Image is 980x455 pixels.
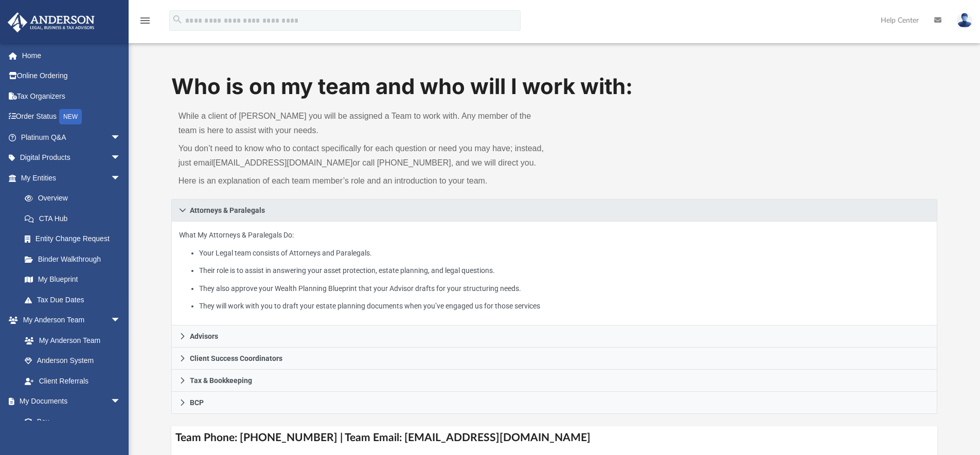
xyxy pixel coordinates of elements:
span: Advisors [190,333,218,340]
li: They also approve your Wealth Planning Blueprint that your Advisor drafts for your structuring ne... [199,282,930,295]
span: Client Success Coordinators [190,355,282,362]
span: arrow_drop_down [111,391,131,412]
a: Order StatusNEW [7,106,136,128]
a: menu [139,20,151,27]
a: Online Ordering [7,66,136,86]
a: My Anderson Teamarrow_drop_down [7,310,131,331]
img: Anderson Advisors Platinum Portal [5,12,98,32]
p: What My Attorneys & Paralegals Do: [179,229,930,313]
li: They will work with you to draft your estate planning documents when you’ve engaged us for those ... [199,300,930,313]
a: Tax Due Dates [14,289,136,310]
h1: Who is on my team and who will I work with: [171,71,938,102]
p: Here is an explanation of each team member’s role and an introduction to your team. [179,174,547,188]
li: Their role is to assist in answering your asset protection, estate planning, and legal questions. [199,264,930,277]
li: Your Legal team consists of Attorneys and Paralegals. [199,247,930,260]
a: Box [14,411,126,432]
a: Client Success Coordinators [171,348,938,370]
a: Tax Organizers [7,86,136,106]
a: Client Referrals [14,371,131,391]
img: User Pic [957,13,972,28]
a: BCP [171,392,938,414]
h4: Team Phone: [PHONE_NUMBER] | Team Email: [EMAIL_ADDRESS][DOMAIN_NAME] [171,426,938,449]
a: Anderson System [14,351,131,371]
a: My Documentsarrow_drop_down [7,391,131,412]
a: Binder Walkthrough [14,249,136,269]
span: arrow_drop_down [111,310,131,331]
i: menu [139,14,151,27]
a: Home [7,45,136,66]
a: Attorneys & Paralegals [171,199,938,222]
a: My Entitiesarrow_drop_down [7,168,136,188]
a: My Blueprint [14,269,131,290]
a: Digital Productsarrow_drop_down [7,148,136,168]
span: arrow_drop_down [111,127,131,148]
span: arrow_drop_down [111,168,131,189]
a: Advisors [171,325,938,348]
span: Attorneys & Paralegals [190,207,265,214]
a: [EMAIL_ADDRESS][DOMAIN_NAME] [213,158,352,167]
span: arrow_drop_down [111,148,131,169]
a: Tax & Bookkeeping [171,370,938,392]
a: Overview [14,188,136,209]
a: Entity Change Request [14,229,136,249]
a: Platinum Q&Aarrow_drop_down [7,127,136,148]
span: Tax & Bookkeeping [190,377,252,384]
i: search [172,14,183,25]
p: While a client of [PERSON_NAME] you will be assigned a Team to work with. Any member of the team ... [179,109,547,138]
p: You don’t need to know who to contact specifically for each question or need you may have; instea... [179,141,547,170]
a: My Anderson Team [14,330,126,351]
div: Attorneys & Paralegals [171,222,938,326]
a: CTA Hub [14,208,136,229]
span: BCP [190,399,204,406]
div: NEW [59,109,82,124]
